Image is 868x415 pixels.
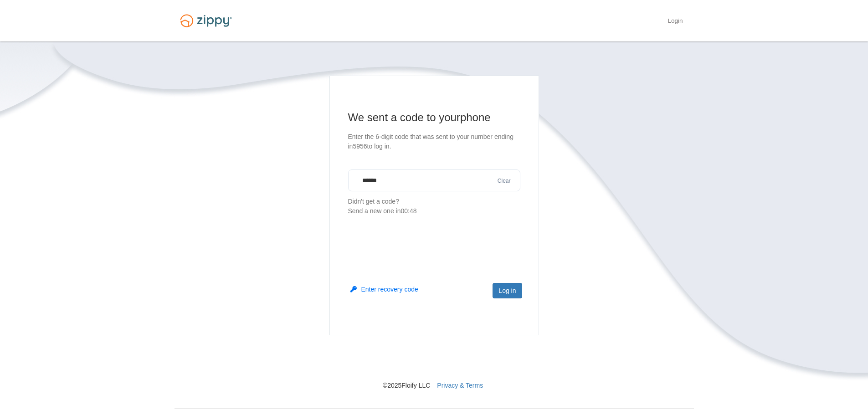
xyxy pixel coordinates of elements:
[350,285,418,294] button: Enter recovery code
[437,382,483,389] a: Privacy & Terms
[495,177,514,185] button: Clear
[493,283,522,298] button: Log in
[348,132,520,151] p: Enter the 6-digit code that was sent to your number ending in 5956 to log in.
[668,17,683,26] a: Login
[175,335,694,390] nav: © 2025 Floify LLC
[348,197,520,216] p: Didn't get a code?
[348,206,520,216] div: Send a new one in 00:48
[348,110,520,125] h1: We sent a code to your phone
[175,10,237,31] img: Logo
